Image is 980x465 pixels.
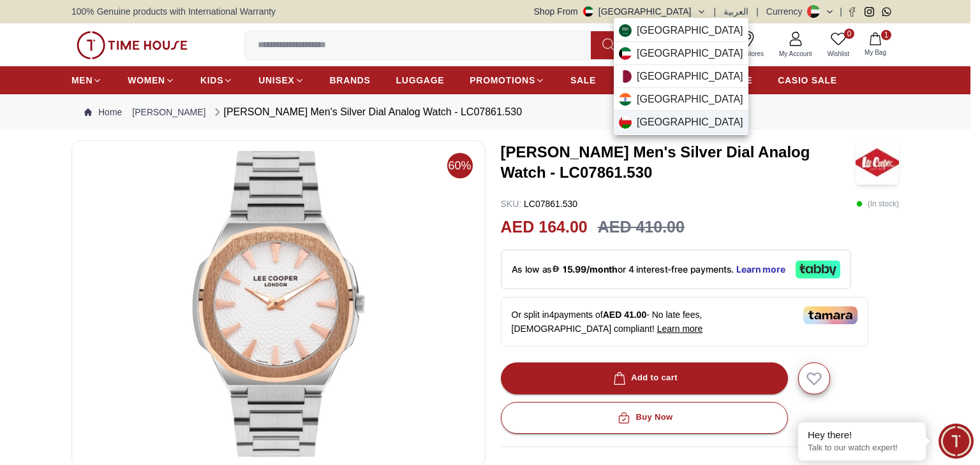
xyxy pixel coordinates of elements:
[637,23,743,38] span: [GEOGRAPHIC_DATA]
[619,47,632,60] img: Kuwait
[808,429,916,441] div: Hey there!
[637,115,743,130] span: [GEOGRAPHIC_DATA]
[637,46,743,61] span: [GEOGRAPHIC_DATA]
[619,116,632,129] img: Oman
[637,69,743,84] span: [GEOGRAPHIC_DATA]
[808,443,916,454] p: Talk to our watch expert!
[619,93,632,106] img: India
[637,92,743,107] span: [GEOGRAPHIC_DATA]
[939,424,974,459] div: Chat Widget
[619,70,632,83] img: Qatar
[619,24,632,37] img: Saudi Arabia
